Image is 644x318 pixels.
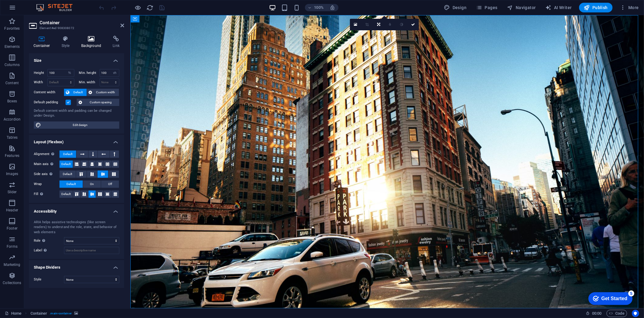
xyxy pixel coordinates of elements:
span: 00 00 [592,310,601,317]
label: Wrap [34,181,59,188]
p: Header [6,208,18,213]
button: Default [59,190,73,198]
button: Click here to leave preview mode and continue editing [134,4,142,11]
h3: Element #ed-908308072 [40,25,112,31]
p: Marketing [4,262,20,267]
i: On resize automatically adjust zoom level to fit chosen device. [330,5,335,10]
span: Publish [584,5,608,11]
span: On [90,181,94,188]
span: . main-container [50,310,72,317]
span: Default [61,190,71,198]
div: Default content width and padding can be changed under Design. [34,108,119,118]
span: Off [108,181,112,188]
div: Design (Ctrl+Alt+Y) [442,3,469,12]
a: Change orientation [373,19,384,30]
label: Height [34,71,47,75]
button: Edit design [34,121,119,129]
h4: Size [29,53,124,64]
a: Crop mode [361,19,373,30]
a: Blur [384,19,396,30]
span: Code [609,310,624,317]
button: reload [146,4,154,11]
label: Default padding [34,99,66,106]
button: 100% [305,4,326,11]
button: Default [59,151,76,158]
button: Default [64,89,87,96]
label: Min. height [79,71,100,75]
h4: Accessibility [29,204,124,215]
span: Style [34,277,42,281]
label: Main axis [34,161,59,168]
h4: Layout (Flexbox) [29,135,124,146]
p: Slider [8,190,17,194]
a: Select files from the file manager, stock photos, or upload file(s) [350,19,361,30]
label: Min. width [79,81,100,84]
img: Editor Logo [35,4,80,11]
div: Get Started [18,7,44,12]
div: ARIA helps assistive technologies (like screen readers) to understand the role, state, and behavi... [34,220,119,235]
button: Custom width [87,89,119,96]
button: Default [59,171,76,178]
p: Features [5,153,19,158]
button: Navigator [505,3,538,12]
input: Use a descriptive name [64,247,119,254]
span: Design [444,5,467,11]
div: Get Started 5 items remaining, 0% complete [5,3,49,16]
h4: Container [29,36,57,48]
button: Custom spacing [77,99,119,106]
h6: 100% [314,4,324,11]
i: Reload page [147,4,154,11]
p: Content [5,81,19,85]
button: Default [59,161,73,168]
span: More [620,5,639,11]
label: Alignment [34,151,59,158]
span: Default [66,181,76,188]
button: Default [59,181,83,188]
i: This element contains a background [74,312,78,315]
a: Click to cancel selection. Double-click to open Pages [5,310,21,317]
label: Width [34,81,47,84]
p: Forms [7,244,18,249]
p: Favorites [4,26,20,31]
label: Side axis [34,171,59,178]
h4: Shape Dividers [29,260,124,271]
p: Elements [5,44,20,49]
h6: Session time [586,310,602,317]
p: Collections [3,280,21,285]
button: Usercentrics [632,310,639,317]
span: Custom width [94,89,117,96]
span: Pages [476,5,497,11]
p: Accordion [4,117,21,122]
label: Fill [34,190,59,198]
button: More [617,3,641,12]
nav: breadcrumb [30,310,78,317]
span: Default [63,151,72,158]
h4: Style [57,36,77,48]
span: : [596,311,597,316]
div: 5 [45,1,51,7]
span: Default [71,89,85,96]
button: Design [442,3,469,12]
span: Role [34,237,47,244]
span: Custom spacing [84,99,117,106]
button: On [83,181,101,188]
label: Label [34,247,64,254]
button: AI Writer [543,3,574,12]
span: Navigator [507,5,536,11]
h4: Link [108,36,124,48]
a: Confirm ( Ctrl ⏎ ) [407,19,419,30]
span: Default [61,161,71,168]
span: AI Writer [546,5,572,11]
p: Footer [7,226,18,231]
button: Publish [579,3,613,12]
button: Code [607,310,627,317]
button: Pages [474,3,500,12]
label: Content width [34,89,64,96]
h4: Background [77,36,108,48]
p: Tables [7,135,18,140]
p: Images [6,171,18,176]
h2: Container [40,20,124,25]
span: Click to select. Double-click to edit [30,310,47,317]
span: Default [63,171,72,178]
p: Boxes [7,99,17,104]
